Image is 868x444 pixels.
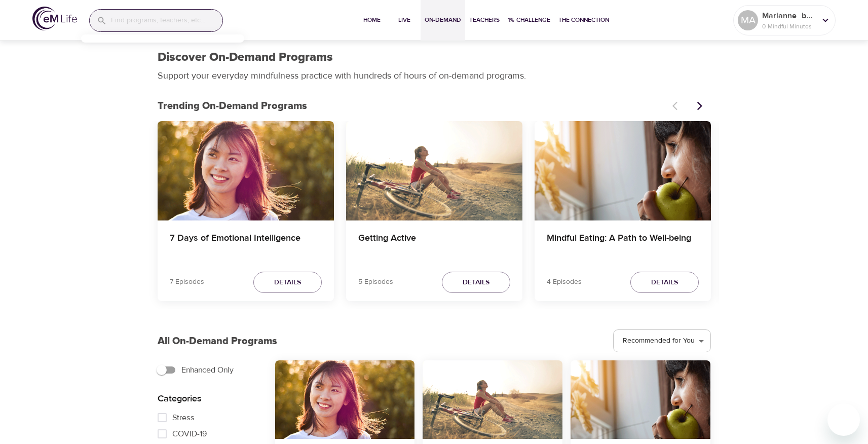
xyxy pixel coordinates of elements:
p: 7 Episodes [170,277,204,287]
span: 1% Challenge [508,15,550,25]
span: The Connection [558,15,609,25]
span: Enhanced Only [181,364,234,376]
input: Find programs, teachers, etc... [111,10,222,31]
span: Details [651,276,678,289]
p: Categories [158,392,259,405]
button: Mindful Eating: A Path to Well-being [571,360,710,439]
button: 7 Days of Emotional Intelligence [275,360,415,439]
p: All On-Demand Programs [158,334,277,349]
p: 5 Episodes [358,277,393,287]
p: Trending On-Demand Programs [158,98,666,114]
p: Marianne_b2ab47 [762,10,816,22]
iframe: Button to launch messaging window [827,403,860,436]
button: Getting Active [346,121,522,220]
span: On-Demand [425,15,461,25]
button: Details [442,272,510,293]
button: Mindful Eating: A Path to Well-being [535,121,711,220]
p: 0 Mindful Minutes [762,22,816,31]
h4: 7 Days of Emotional Intelligence [170,233,322,257]
span: Details [274,276,301,289]
span: Details [463,276,489,289]
button: Details [630,272,699,293]
button: Getting Active [423,360,562,439]
span: Live [392,15,417,25]
h4: Mindful Eating: A Path to Well-being [547,233,699,257]
button: 7 Days of Emotional Intelligence [158,121,334,220]
p: Support your everyday mindfulness practice with hundreds of hours of on-demand programs. [158,69,538,83]
p: 4 Episodes [547,277,582,287]
span: Stress [172,412,195,424]
span: Teachers [469,15,500,25]
div: MA [738,10,758,30]
button: Details [253,272,322,293]
img: logo [32,7,77,30]
span: Home [360,15,384,25]
span: COVID-19 [172,428,207,440]
h4: Getting Active [358,233,510,257]
button: Next items [689,95,711,117]
h1: Discover On-Demand Programs [158,50,333,65]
